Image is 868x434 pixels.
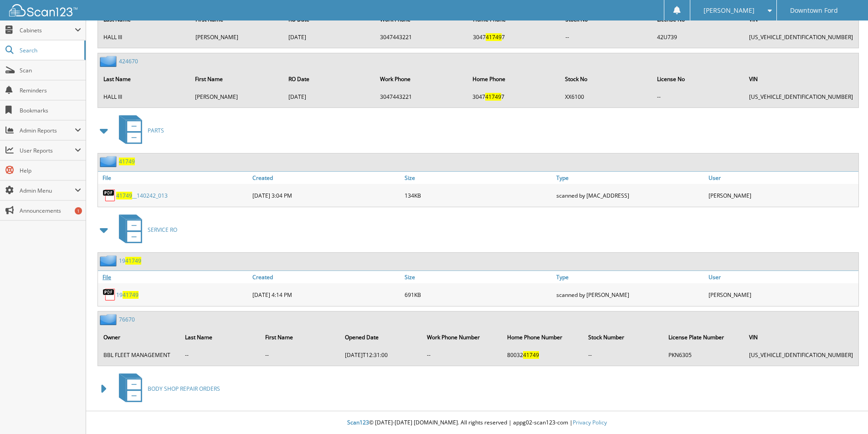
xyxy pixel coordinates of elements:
a: Created [250,172,402,184]
td: [US_VEHICLE_IDENTIFICATION_NUMBER] [745,30,858,45]
span: 41749 [523,351,539,359]
span: User Reports [20,147,75,154]
div: [PERSON_NAME] [706,286,858,304]
div: 134KB [402,186,555,204]
span: Admin Reports [20,127,75,134]
span: Search [20,46,80,54]
span: BODY SHOP REPAIR ORDERS [148,385,220,393]
th: RO Date [284,70,375,88]
div: [DATE] 3:04 PM [250,186,402,204]
td: HALL III [99,30,190,45]
a: User [706,271,858,283]
td: 3047443221 [375,30,467,45]
div: scanned by [PERSON_NAME] [554,286,706,304]
th: Owner [99,328,180,347]
th: Home Phone Number [503,328,583,347]
td: [DATE] [284,30,375,45]
span: 41749 [125,257,141,265]
span: 41749 [485,93,501,101]
th: Stock No [560,70,652,88]
th: Last Name [180,328,259,347]
iframe: Chat Widget [822,390,868,434]
img: PDF.png [103,189,116,202]
td: [US_VEHICLE_IDENTIFICATION_NUMBER] [745,347,858,363]
a: 76670 [119,316,135,323]
span: Scan [20,66,81,74]
td: 80032 [503,347,583,363]
td: 42U739 [652,30,744,45]
a: 41749__140242_013 [116,192,168,199]
th: Home Phone [468,70,560,88]
th: VIN [745,70,858,88]
img: folder2.png [100,255,119,266]
div: 691KB [402,286,555,304]
img: PDF.png [103,288,116,301]
th: Work Phone [375,70,467,88]
a: Type [554,172,706,184]
span: SERVICE RO [148,226,177,234]
span: 41749 [116,192,132,199]
span: Cabinets [20,26,75,34]
td: PKN6305 [664,347,744,363]
a: User [706,172,858,184]
a: BODY SHOP REPAIR ORDERS [113,371,220,407]
th: Stock Number [584,328,663,347]
div: [PERSON_NAME] [706,186,858,204]
img: folder2.png [100,156,119,167]
td: -- [652,89,744,104]
a: 1941749 [116,291,139,299]
td: -- [422,347,502,363]
a: SERVICE RO [113,212,177,248]
span: Downtown Ford [790,8,838,13]
span: Reminders [20,87,81,94]
span: Admin Menu [20,187,75,194]
span: 41749 [123,291,139,299]
td: [DATE]T12:31:00 [340,347,421,363]
td: BBL FLEET MANAGEMENT [99,347,180,363]
td: [DATE] [284,89,375,104]
th: VIN [745,328,858,347]
td: -- [180,347,259,363]
div: [DATE] 4:14 PM [250,286,402,304]
div: © [DATE]-[DATE] [DOMAIN_NAME]. All rights reserved | appg02-scan123-com | [86,412,868,434]
th: First Name [190,70,282,88]
th: License No [652,70,744,88]
a: File [98,271,250,283]
th: Last Name [99,70,190,88]
th: Work Phone Number [422,328,502,347]
span: 41749 [486,33,502,41]
a: Size [402,271,555,283]
a: 41749 [119,158,135,165]
img: folder2.png [100,56,119,67]
th: License Plate Number [664,328,744,347]
td: [PERSON_NAME] [190,89,282,104]
a: Size [402,172,555,184]
span: Announcements [20,207,81,214]
td: -- [584,347,663,363]
a: Privacy Policy [573,419,607,426]
td: 3047 7 [468,89,560,104]
td: -- [561,30,652,45]
a: PARTS [113,112,164,148]
td: [PERSON_NAME] [191,30,283,45]
td: [US_VEHICLE_IDENTIFICATION_NUMBER] [745,89,858,104]
div: scanned by [MAC_ADDRESS] [554,186,706,204]
td: HALL III [99,89,190,104]
span: Scan123 [347,419,369,426]
img: scan123-logo-white.svg [9,4,77,16]
span: [PERSON_NAME] [704,8,755,13]
td: XX6100 [560,89,652,104]
td: 3047443221 [375,89,467,104]
span: Bookmarks [20,107,81,114]
a: File [98,172,250,184]
a: 1941749 [119,257,141,265]
th: First Name [261,328,339,347]
span: PARTS [148,127,164,134]
a: Type [554,271,706,283]
a: Created [250,271,402,283]
a: 424670 [119,57,138,65]
th: Opened Date [340,328,421,347]
td: -- [261,347,339,363]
